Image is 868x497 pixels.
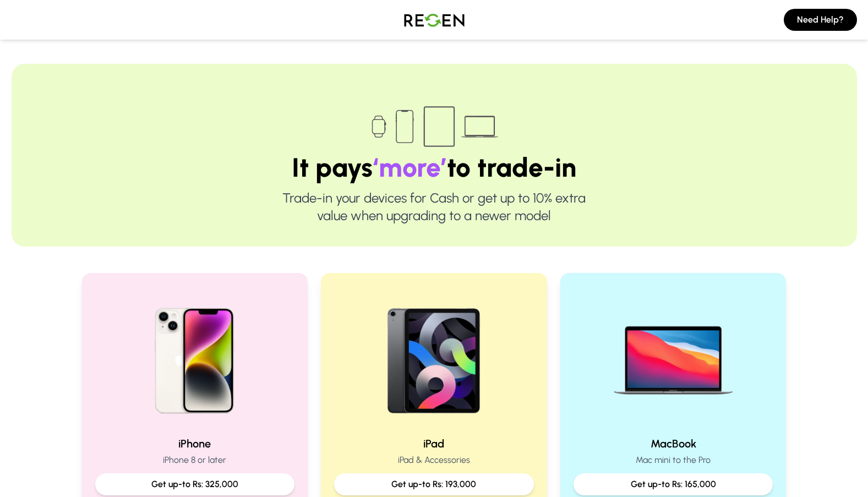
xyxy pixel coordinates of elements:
p: iPhone 8 or later [95,454,295,467]
img: iPad [363,286,504,427]
h2: iPad [334,436,534,451]
p: Mac mini to the Pro [574,454,773,467]
img: Trade-in devices [365,99,503,154]
p: Get up-to Rs: 325,000 [104,478,286,491]
button: Need Help? [784,9,857,31]
h1: It pays to trade-in [47,154,822,181]
p: iPad & Accessories [334,454,534,467]
img: MacBook [603,286,744,427]
img: Logo [396,4,473,35]
span: ‘more’ [373,151,447,183]
p: Get up-to Rs: 165,000 [582,478,765,491]
p: Trade-in your devices for Cash or get up to 10% extra value when upgrading to a newer model [47,189,822,225]
h2: MacBook [574,436,773,451]
img: iPhone [124,286,265,427]
p: Get up-to Rs: 193,000 [343,478,525,491]
h2: iPhone [95,436,295,451]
